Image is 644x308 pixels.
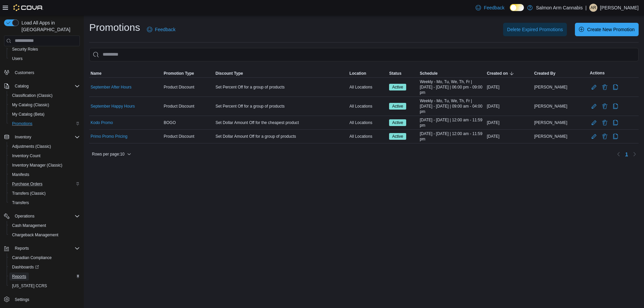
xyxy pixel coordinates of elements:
span: Product Discount [164,104,194,109]
span: Manifests [12,172,29,177]
span: All Locations [350,104,372,109]
button: My Catalog (Classic) [7,100,83,110]
button: Purchase Orders [7,179,83,189]
span: Reports [15,246,29,251]
a: Dashboards [7,262,83,272]
span: Reports [9,272,80,281]
button: Manifests [7,170,83,179]
span: AR [591,4,596,12]
button: Catalog [12,82,31,90]
span: Active [392,133,403,139]
span: Load All Apps in [GEOGRAPHIC_DATA] [19,19,80,33]
button: Created on [485,69,533,77]
span: Cash Management [9,222,80,230]
span: Created on [487,71,508,76]
a: Dashboards [9,263,42,271]
span: Promotion Type [164,71,194,76]
button: Catalog [1,81,83,91]
span: Transfers [12,200,29,205]
span: Canadian Compliance [9,254,80,262]
span: Inventory Manager (Classic) [9,161,80,169]
span: Catalog [15,83,29,89]
span: [PERSON_NAME] [534,134,568,139]
div: Ariel Richards [589,4,597,12]
span: Cash Management [12,223,46,228]
button: Canadian Compliance [7,253,83,262]
a: Adjustments (Classic) [9,142,54,150]
span: Weekly - Mo, Tu, We, Th, Fr | [DATE] - [DATE] | 09:00 am - 04:00 pm [420,98,484,114]
span: Customers [12,68,80,76]
a: September Happy Hours [91,104,135,109]
span: Location [350,71,366,76]
span: Catalog [12,82,80,90]
span: Users [9,55,80,63]
button: Inventory Manager (Classic) [7,161,83,170]
span: Dashboards [12,264,39,270]
span: Transfers (Classic) [9,189,80,197]
span: Inventory Manager (Classic) [12,163,62,168]
span: Active [392,84,403,90]
button: Edit Promotion [590,83,598,91]
button: Delete Promotion [601,132,609,140]
button: Security Roles [7,45,83,54]
a: Manifests [9,171,32,179]
span: Feedback [155,26,175,33]
a: My Catalog (Classic) [9,101,52,109]
span: Operations [15,213,35,219]
span: All Locations [350,84,372,90]
span: [PERSON_NAME] [534,120,568,125]
button: Promotion Type [162,69,214,77]
input: This is a search bar. As you type, the results lower in the page will automatically filter. [89,48,639,61]
button: Location [348,69,388,77]
span: Weekly - Mo, Tu, We, Th, Fr | [DATE] - [DATE] | 06:00 pm - 09:00 pm [420,79,484,95]
div: [DATE] [485,102,533,110]
span: 1 [625,151,628,158]
span: Inventory [12,133,80,141]
button: Users [7,54,83,63]
span: Security Roles [12,47,38,52]
a: Customers [12,69,37,77]
span: Users [12,56,22,61]
a: Users [9,55,25,63]
button: Chargeback Management [7,230,83,240]
span: Washington CCRS [9,282,80,290]
img: Cova [13,4,43,11]
button: Cash Management [7,221,83,230]
a: Transfers [9,199,32,207]
a: Purchase Orders [9,180,45,188]
span: Active [389,119,406,126]
span: Feedback [484,4,504,11]
span: My Catalog (Beta) [9,110,80,118]
button: Reports [7,272,83,281]
span: Promotions [12,121,33,126]
a: Classification (Classic) [9,91,55,100]
button: Delete Promotion [601,119,609,127]
span: Purchase Orders [12,181,43,187]
span: Chargeback Management [9,231,80,239]
span: Promotions [9,120,80,128]
a: Chargeback Management [9,231,61,239]
span: Status [389,71,401,76]
p: Salmon Arm Cannabis [536,4,583,12]
span: Chargeback Management [12,232,58,238]
div: [DATE] [485,83,533,91]
span: Inventory [15,134,31,140]
button: Rows per page:10 [89,150,134,158]
span: Settings [12,295,80,304]
button: Delete Promotion [601,102,609,110]
button: Adjustments (Classic) [7,142,83,151]
button: Next page [631,150,639,158]
span: Create New Promotion [587,26,635,33]
span: Created By [534,71,555,76]
a: September After Hours [91,84,131,90]
button: Edit Promotion [590,132,598,140]
button: Delete Promotion [601,83,609,91]
a: Primo Promo Pricing [91,134,127,139]
span: All Locations [350,134,372,139]
a: Settings [12,296,32,304]
button: Schedule [418,69,485,77]
ul: Pagination for table: [623,149,631,160]
span: Transfers [9,199,80,207]
span: Adjustments (Classic) [12,144,51,149]
span: My Catalog (Classic) [12,102,49,108]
